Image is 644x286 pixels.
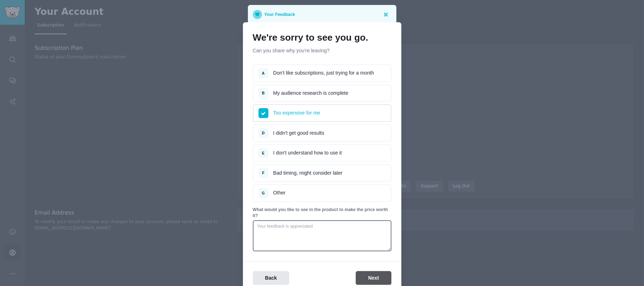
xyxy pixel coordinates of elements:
p: What would you like to see in the product to make the price worth it? [253,207,391,219]
span: B [262,91,265,95]
span: F [262,171,264,175]
span: A [262,71,265,75]
span: G [262,191,265,195]
button: Next [356,271,391,285]
span: E [262,151,265,155]
p: Your Feedback [265,10,295,19]
p: Can you share why you're leaving? [253,47,391,54]
span: D [262,131,265,135]
h1: We're sorry to see you go. [253,32,391,43]
button: Back [253,271,289,285]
